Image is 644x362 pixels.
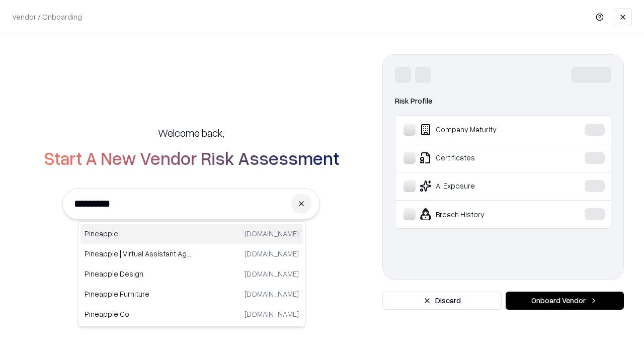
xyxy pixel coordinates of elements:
[404,180,554,192] div: AI Exposure
[245,309,299,319] p: [DOMAIN_NAME]
[395,95,611,107] div: Risk Profile
[85,268,192,279] p: Pineapple Design
[85,228,192,239] p: Pineapple
[506,292,624,310] button: Onboard Vendor
[78,221,305,327] div: Suggestions
[382,292,502,310] button: Discard
[12,12,82,22] p: Vendor / Onboarding
[245,268,299,279] p: [DOMAIN_NAME]
[245,248,299,259] p: [DOMAIN_NAME]
[245,289,299,299] p: [DOMAIN_NAME]
[85,309,192,319] p: Pineapple Co
[158,126,224,140] h5: Welcome back,
[85,248,192,259] p: Pineapple | Virtual Assistant Agency
[245,228,299,239] p: [DOMAIN_NAME]
[85,289,192,299] p: Pineapple Furniture
[404,124,554,136] div: Company Maturity
[404,208,554,220] div: Breach History
[404,152,554,164] div: Certificates
[44,148,339,168] h2: Start A New Vendor Risk Assessment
